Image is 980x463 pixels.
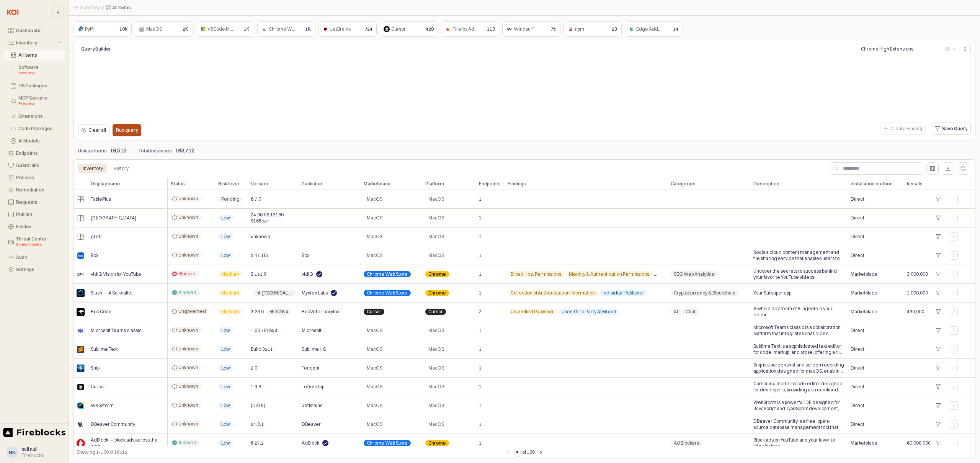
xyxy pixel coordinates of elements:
[251,252,269,258] span: 2.47.161
[91,327,142,334] span: Microsoft Teams classic
[851,196,864,202] span: Direct
[367,384,382,390] span: MacOS
[479,365,482,371] span: 1
[428,290,446,296] span: Chrome
[88,127,106,133] p: Clear all
[16,40,56,46] div: Inventory
[933,419,944,429] div: +
[330,26,351,32] span: JetBrains
[16,200,61,205] div: Requests
[18,52,61,58] div: All Items
[851,252,864,258] span: Direct
[428,271,446,277] span: Chrome
[73,21,132,37] div: PyPI10K
[367,365,382,371] span: MacOS
[674,271,714,277] span: SEO Web Analytics
[364,181,391,187] span: Marketplace
[851,421,864,427] span: Direct
[73,446,975,458] div: Table toolbar
[91,234,101,240] span: gretl
[16,224,61,229] div: Koidex
[367,196,382,202] span: MacOS
[221,252,230,258] span: Low
[603,290,644,296] span: Individual Publisher
[302,440,319,446] span: AdBlock
[91,181,120,187] span: Display name
[83,164,103,173] div: Inventory
[753,306,844,318] span: A whole dev team of AI agents in your editor.
[6,446,18,458] button: nn
[113,124,141,136] button: Run query
[91,365,100,371] span: Snip
[933,232,944,242] div: +
[91,346,118,352] span: Sublime Text
[178,402,198,408] span: Unknown
[657,271,662,277] span: +5
[251,327,277,334] span: 1.00.701859
[110,147,126,155] p: 16,512
[4,38,65,48] button: Inventory
[178,308,206,314] span: Ungoverned
[4,252,65,263] button: Audit
[109,164,133,173] div: History
[251,212,296,224] span: 24.06.08.13166-9165ca+
[907,181,923,187] span: Installs
[116,127,138,133] p: Run query
[305,26,311,33] p: 1K
[367,327,382,334] span: MacOS
[479,346,482,352] span: 1
[91,421,135,427] span: DBeaver Community
[18,126,61,131] div: Code Packages
[933,213,944,223] div: +
[851,309,877,315] span: Marketplace
[302,346,327,352] span: Sublime HQ
[959,43,971,55] button: Menu
[221,290,239,296] span: Medium
[861,45,913,53] div: Chrome High Extensions
[18,65,61,76] div: Software
[78,58,971,122] iframe: QueryBuildingItay
[4,111,65,122] button: Extensions
[4,148,65,159] button: Endpoints
[367,402,382,409] span: MacOS
[511,271,561,277] span: Broad Host Permissions
[428,215,444,221] span: MacOS
[391,25,406,33] div: Cursor
[85,25,94,33] div: PyPI
[851,234,864,240] span: Direct
[428,252,444,258] span: MacOS
[18,70,61,76] div: Preview
[851,402,864,409] span: Direct
[4,234,65,250] button: Threat Center
[364,26,372,33] p: 724
[302,290,328,296] span: Mysten Labs
[479,384,482,390] span: 1
[91,252,98,258] span: Box
[275,309,288,315] div: 3.26.4
[511,290,595,296] span: Collection of Authentication Information
[178,346,198,352] span: Unknown
[302,365,320,371] span: Tencent
[942,126,967,132] p: Save Query
[4,197,65,208] button: Requests
[612,26,617,33] p: 23
[178,214,198,221] span: Unknown
[536,448,546,457] button: Next page
[302,271,313,277] span: vidIQ
[251,365,257,371] span: 2.0
[244,26,250,33] p: 1K
[380,21,438,37] div: Cursor420
[4,209,65,220] button: Publish
[671,181,696,187] span: Categories
[479,440,482,446] span: 1
[569,271,649,277] span: Identity & Authentication Permissions
[851,271,877,277] span: Marketplace
[479,252,482,258] span: 1
[753,324,844,337] span: Microsoft Teams classic is a collaboration platform that integrates chat, video meetings, file st...
[851,327,864,334] span: Direct
[135,21,193,37] div: MacOS2K
[302,384,324,390] span: ToDesktop
[932,123,971,135] button: Save Query
[851,440,877,446] span: Marketplace
[146,25,162,33] div: MacOS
